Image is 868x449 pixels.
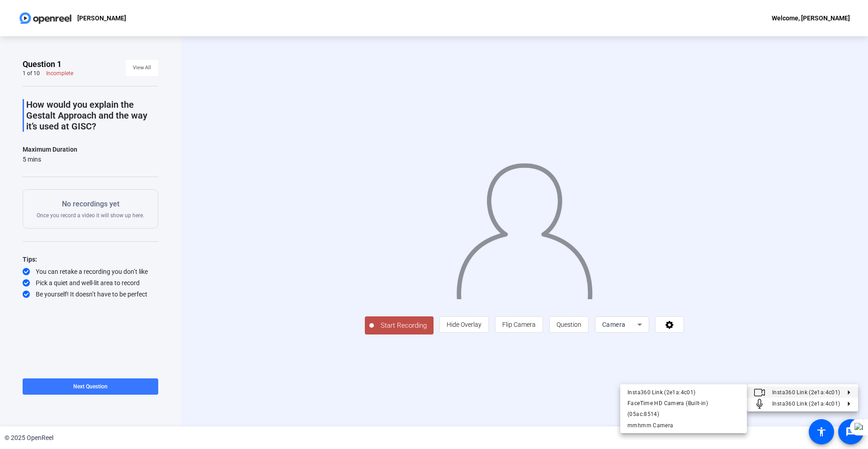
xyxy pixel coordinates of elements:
[772,400,840,406] span: Insta360 Link (2e1a:4c01)
[627,398,740,420] div: FaceTime HD Camera (Built-in) (05ac:8514)
[754,398,765,409] mat-icon: Microphone
[754,387,765,397] mat-icon: Video camera
[772,389,840,395] span: Insta360 Link (2e1a:4c01)
[627,387,740,397] div: Insta360 Link (2e1a:4c01)
[627,420,740,430] div: mmhmm Camera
